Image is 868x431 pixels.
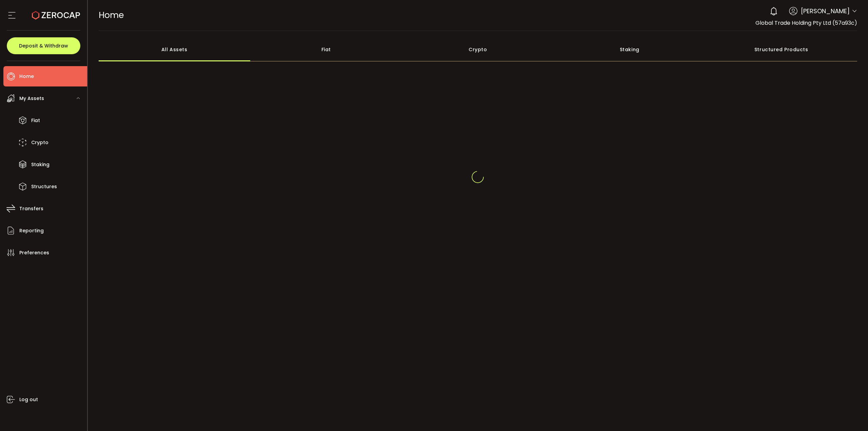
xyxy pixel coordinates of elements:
div: Structured Products [706,38,857,61]
span: Home [19,72,34,81]
button: Deposit & Withdraw [7,37,80,54]
span: Deposit & Withdraw [19,43,68,48]
span: Preferences [19,248,49,258]
span: My Assets [19,94,44,103]
div: All Assets [99,38,251,61]
div: Staking [554,38,706,61]
span: Log out [19,395,38,405]
span: Global Trade Holding Pty Ltd (57a93c) [755,19,857,27]
span: [PERSON_NAME] [801,6,850,16]
span: Staking [31,160,50,170]
span: Reporting [19,226,44,236]
div: Fiat [250,38,402,61]
span: Crypto [31,138,48,148]
span: Structures [31,182,57,192]
span: Home [99,9,124,21]
span: Transfers [19,204,43,214]
div: Crypto [402,38,554,61]
span: Fiat [31,116,40,125]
